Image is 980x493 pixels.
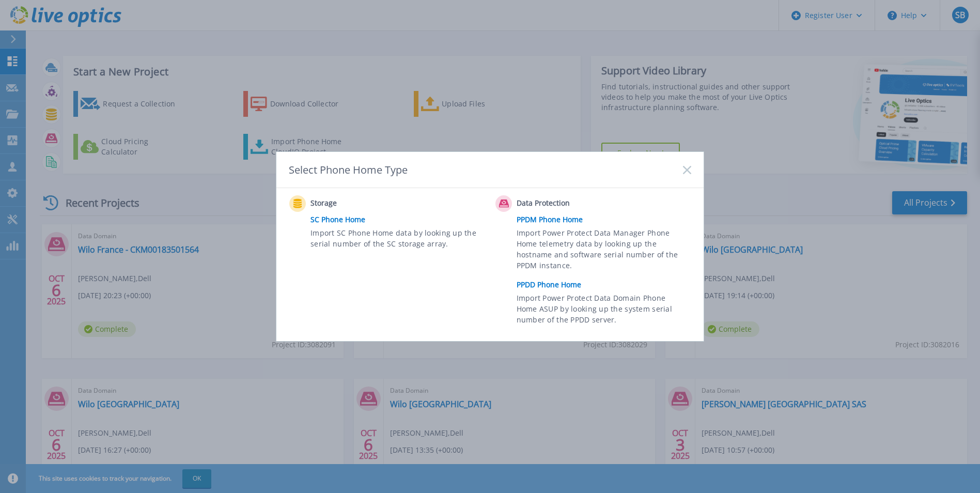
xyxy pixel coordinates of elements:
div: Select Phone Home Type [289,163,409,177]
span: Import SC Phone Home data by looking up the serial number of the SC storage array. [310,227,483,251]
a: PPDM Phone Home [517,212,696,227]
span: Data Protection [517,197,619,210]
span: Import Power Protect Data Domain Phone Home ASUP by looking up the system serial number of the PP... [517,292,689,328]
span: Import Power Protect Data Manager Phone Home telemetry data by looking up the hostname and softwa... [517,227,689,275]
a: SC Phone Home [310,212,490,227]
a: PPDD Phone Home [517,277,696,292]
span: Storage [310,197,413,210]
